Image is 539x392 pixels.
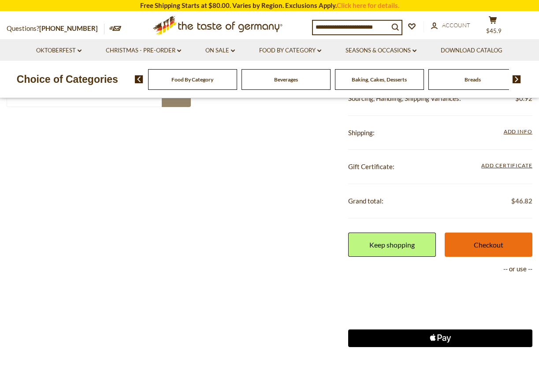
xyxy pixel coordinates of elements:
span: Add Certificate [481,161,532,171]
a: Download Catalog [441,46,502,55]
button: $45.9 [480,16,506,38]
p: -- or use -- [348,263,532,274]
a: Baking, Cakes, Desserts [352,76,407,83]
a: Keep shopping [348,233,436,257]
a: Checkout [445,233,532,257]
span: Shipping: [348,129,375,137]
a: Beverages [274,76,298,83]
span: Account [442,22,470,29]
span: $45.9 [486,27,502,34]
iframe: PayPal-paylater [348,305,532,323]
span: Sourcing, Handling, Shipping Variances: [348,94,461,102]
p: Questions? [7,23,104,34]
a: Seasons & Occasions [346,46,416,55]
iframe: PayPal-paypal [348,281,532,299]
a: Food By Category [171,76,213,83]
span: Grand total: [348,197,383,205]
a: Food By Category [259,46,321,55]
span: Gift Certificate: [348,163,394,170]
span: $46.82 [511,196,532,207]
a: Account [431,21,470,30]
img: previous arrow [135,75,143,83]
img: next arrow [513,75,521,83]
a: [PHONE_NUMBER] [39,24,98,32]
a: Oktoberfest [36,46,82,55]
span: Add Info [504,128,532,135]
a: Breads [465,76,481,83]
a: Click here for details. [337,1,399,9]
a: Christmas - PRE-ORDER [106,46,181,55]
a: On Sale [205,46,235,55]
